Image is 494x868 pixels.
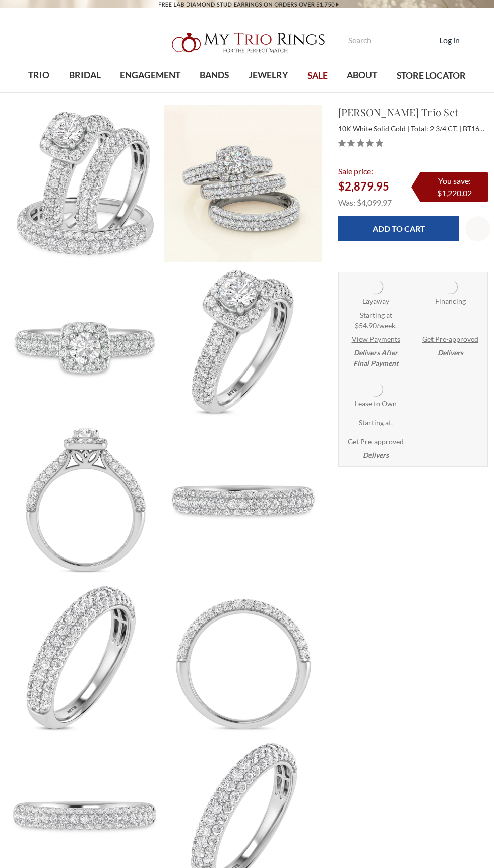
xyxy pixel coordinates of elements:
[7,579,163,736] img: Photo of Jiles 2 3/4 ct tw. Lab Grown Round Solitaire Trio Set 10K White Gold [BT1681WL]
[338,105,488,120] h1: [PERSON_NAME] Trio Set
[411,124,461,133] span: Total: 2 3/4 CT.
[164,263,321,420] img: Photo of Jiles 2 3/4 ct tw. Lab Grown Round Solitaire Trio Set 10K White Gold [BT1681WE-L045]
[442,278,459,296] img: Affirm
[143,27,351,59] a: My Trio Rings
[357,92,367,93] button: submenu toggle
[338,216,460,241] input: Add to Cart
[28,69,49,82] span: TRIO
[34,92,44,93] button: submenu toggle
[339,375,413,466] li: Katapult
[164,105,321,262] img: Photo of Jiles 2 3/4 ct tw. Lab Grown Round Solitaire Trio Set 10K White Gold [BT1681W-L045]
[387,59,475,92] a: STORE LOCATOR
[200,69,229,82] span: BANDS
[338,198,355,207] span: Was:
[19,59,59,92] a: TRIO
[422,334,478,344] a: Get Pre-approved
[359,417,393,428] span: Starting at .
[69,69,101,82] span: BRIDAL
[397,69,466,82] span: STORE LOCATOR
[362,296,389,306] strong: Layaway
[466,34,482,46] a: Cart with 0 items
[367,381,385,398] img: Katapult
[239,59,298,92] a: JEWELRY
[413,272,487,364] li: Affirm
[298,59,337,92] a: SALE
[120,69,180,82] span: ENGAGEMENT
[355,309,397,331] span: Starting at $54.90/week.
[209,92,219,93] button: submenu toggle
[437,176,472,198] span: You save: $1,220.02
[190,59,238,92] a: BANDS
[357,198,392,207] span: $4,099.97
[353,347,398,368] em: Delivers After Final Payment
[355,398,397,409] strong: Lease to Own
[249,69,288,82] span: JEWELRY
[7,263,163,420] img: Photo of Jiles 2 3/4 ct tw. Lab Grown Round Solitaire Trio Set 10K White Gold [BT1681WE-L045]
[339,272,413,375] li: Layaway
[352,334,400,344] a: View Payments
[337,59,387,92] a: ABOUT
[307,69,328,82] span: SALE
[7,421,163,578] img: Photo of Jiles 2 3/4 ct tw. Lab Grown Round Solitaire Trio Set 10K White Gold [BT1681WE-L045]
[7,105,163,262] img: Photo of Jiles 2 3/4 ct tw. Lab Grown Round Solitaire Trio Set 10K White Gold [BT1681W-L045]
[435,296,466,306] strong: Financing
[348,436,404,447] a: Get Pre-approved
[439,34,460,46] a: Log in
[363,450,389,460] em: Delivers
[472,191,484,267] svg: Wish Lists
[164,579,321,736] img: Photo of Jiles 2 3/4 ct tw. Lab Grown Round Solitaire Trio Set 10K White Gold [BT1681WL]
[80,92,90,93] button: submenu toggle
[367,278,385,296] img: Layaway
[438,347,463,358] em: Delivers
[465,216,490,241] a: Wish Lists
[263,92,273,93] button: submenu toggle
[338,179,389,193] span: $2,879.95
[347,69,377,82] span: ABOUT
[338,166,373,176] span: Sale price:
[110,59,190,92] a: ENGAGEMENT
[338,124,409,133] span: 10K White Solid Gold
[59,59,110,92] a: BRIDAL
[466,36,476,46] svg: cart.cart_preview
[166,27,328,59] img: My Trio Rings
[145,92,155,93] button: submenu toggle
[164,421,321,578] img: Photo of Jiles 2 3/4 ct tw. Lab Grown Round Solitaire Trio Set 10K White Gold [BT1681WL]
[344,33,433,47] input: Search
